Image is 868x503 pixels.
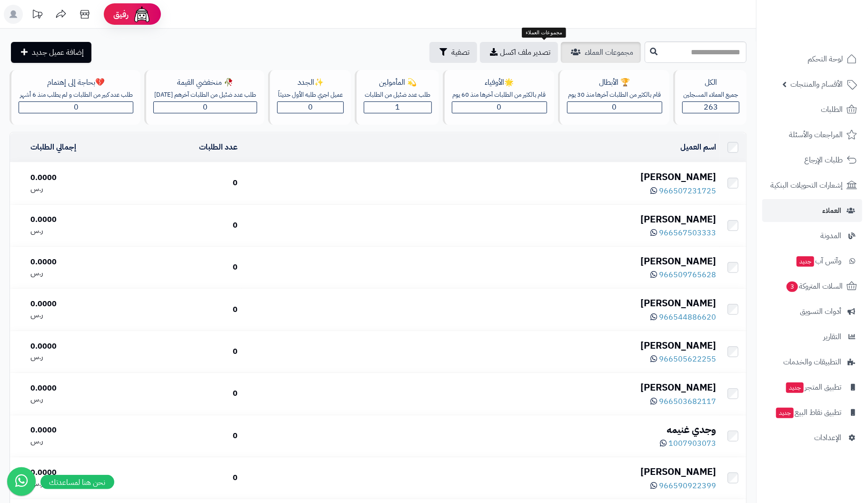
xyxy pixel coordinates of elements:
[153,91,257,100] div: طلب عدد ضئيل من الطلبات آخرهم [DATE]
[785,381,841,394] span: تطبيق المتجر
[500,47,550,58] span: تصدير ملف اكسل
[19,91,133,100] div: طلب عدد كبير من الطلبات و لم يطلب منذ 6 أشهر
[650,227,716,239] a: 966567503333
[146,346,238,357] div: 0
[245,254,716,268] div: [PERSON_NAME]
[245,212,716,226] div: [PERSON_NAME]
[770,179,843,192] span: إشعارات التحويلات البنكية
[30,352,138,362] div: ر.س
[30,394,138,405] div: ر.س
[452,77,547,88] div: 🌟الأوفياء
[452,91,547,100] div: قام بالكثير من الطلبات آخرها منذ 60 يوم
[113,9,129,20] span: رفيق
[30,257,138,268] div: 0.0000
[821,103,843,116] span: الطلبات
[762,48,862,70] a: لوحة التحكم
[30,467,138,478] div: 0.0000
[353,70,440,125] a: 💫 المأمولينطلب عدد ضئيل من الطلبات1
[8,70,142,125] a: 💔بحاجة إلى إهتمامطلب عدد كبير من الطلبات و لم يطلب منذ 6 أشهر0
[146,178,238,189] div: 0
[30,141,76,153] a: إجمالي الطلبات
[762,426,862,449] a: الإعدادات
[762,149,862,171] a: طلبات الإرجاع
[823,330,841,343] span: التقارير
[132,5,151,24] img: ai-face.png
[556,70,671,125] a: 🏆 الأبطالقام بالكثير من الطلبات آخرها منذ 30 يوم0
[567,77,662,88] div: 🏆 الأبطال
[245,465,716,479] div: [PERSON_NAME]
[762,98,862,121] a: الطلبات
[266,70,353,125] a: ✨الجددعميل اجري طلبه الأول حديثاّ0
[245,423,716,437] div: وجدي غنيمه
[245,296,716,310] div: [PERSON_NAME]
[30,268,138,279] div: ر.س
[30,299,138,310] div: 0.0000
[659,185,716,197] span: 966507231725
[650,353,716,365] a: 966505622255
[245,339,716,352] div: [PERSON_NAME]
[787,282,798,292] span: 3
[30,310,138,321] div: ر.س
[30,425,138,436] div: 0.0000
[682,91,739,100] div: جميع العملاء المسجلين
[775,406,841,419] span: تطبيق نقاط البيع
[30,214,138,225] div: 0.0000
[650,185,716,197] a: 966507231725
[762,123,862,146] a: المراجعات والأسئلة
[762,250,862,272] a: وآتس آبجديد
[808,52,843,66] span: لوحة التحكم
[30,183,138,194] div: ر.س
[19,77,133,88] div: 💔بحاجة إلى إهتمام
[146,431,238,442] div: 0
[30,341,138,352] div: 0.0000
[25,5,49,26] a: تحديثات المنصة
[277,91,344,100] div: عميل اجري طلبه الأول حديثاّ
[30,225,138,236] div: ر.س
[800,305,841,318] span: أدوات التسويق
[797,256,814,267] span: جديد
[522,28,566,38] div: مجموعات العملاء
[803,27,859,47] img: logo-2.png
[650,269,716,281] a: 966509765628
[32,47,84,58] span: إضافة عميل جديد
[203,101,208,113] span: 0
[480,42,558,63] a: تصدير ملف اكسل
[762,376,862,399] a: تطبيق المتجرجديد
[146,473,238,483] div: 0
[199,141,238,153] a: عدد الطلبات
[783,355,841,369] span: التطبيقات والخدمات
[650,396,716,407] a: 966503682117
[796,254,841,268] span: وآتس آب
[567,91,662,100] div: قام بالكثير من الطلبات آخرها منذ 30 يوم
[704,101,718,113] span: 263
[142,70,266,125] a: 🥀 منخفضي القيمةطلب عدد ضئيل من الطلبات آخرهم [DATE]0
[277,77,344,88] div: ✨الجدد
[146,304,238,315] div: 0
[146,388,238,399] div: 0
[659,312,716,323] span: 966544886620
[659,480,716,492] span: 966590922399
[612,101,617,113] span: 0
[822,204,841,217] span: العملاء
[762,224,862,247] a: المدونة
[396,101,400,113] span: 1
[790,78,843,91] span: الأقسام والمنتجات
[364,77,431,88] div: 💫 المأمولين
[786,280,843,293] span: السلات المتروكة
[451,47,469,58] span: تصفية
[245,381,716,394] div: [PERSON_NAME]
[762,300,862,323] a: أدوات التسويق
[776,408,794,418] span: جديد
[30,436,138,447] div: ر.س
[680,141,716,153] a: اسم العميل
[682,77,739,88] div: الكل
[11,42,91,63] a: إضافة عميل جديد
[30,383,138,394] div: 0.0000
[804,153,843,167] span: طلبات الإرجاع
[659,353,716,365] span: 966505622255
[671,70,748,125] a: الكلجميع العملاء المسجلين263
[659,396,716,407] span: 966503682117
[659,227,716,239] span: 966567503333
[364,91,431,100] div: طلب عدد ضئيل من الطلبات
[245,170,716,184] div: [PERSON_NAME]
